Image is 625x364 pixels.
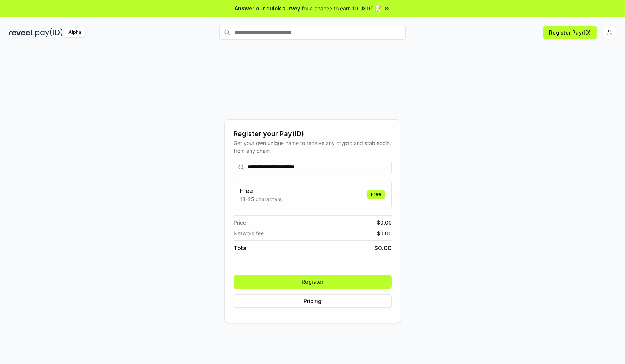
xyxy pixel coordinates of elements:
div: Alpha [64,28,85,37]
button: Pricing [234,294,392,308]
span: Network fee [234,229,264,237]
span: $ 0.00 [374,244,392,252]
span: Price [234,219,246,226]
span: Answer our quick survey [235,4,300,12]
p: 13-25 characters [240,195,282,203]
button: Register [234,275,392,289]
span: for a chance to earn 10 USDT 📝 [302,4,381,12]
img: pay_id [35,28,63,37]
div: Get your own unique name to receive any crypto and stablecoin, from any chain [234,139,392,155]
h3: Free [240,186,282,195]
div: Register your Pay(ID) [234,129,392,139]
span: $ 0.00 [377,219,392,226]
span: $ 0.00 [377,229,392,237]
div: Free [367,190,385,199]
button: Register Pay(ID) [543,26,597,39]
img: reveel_dark [9,28,34,37]
span: Total [234,244,248,252]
